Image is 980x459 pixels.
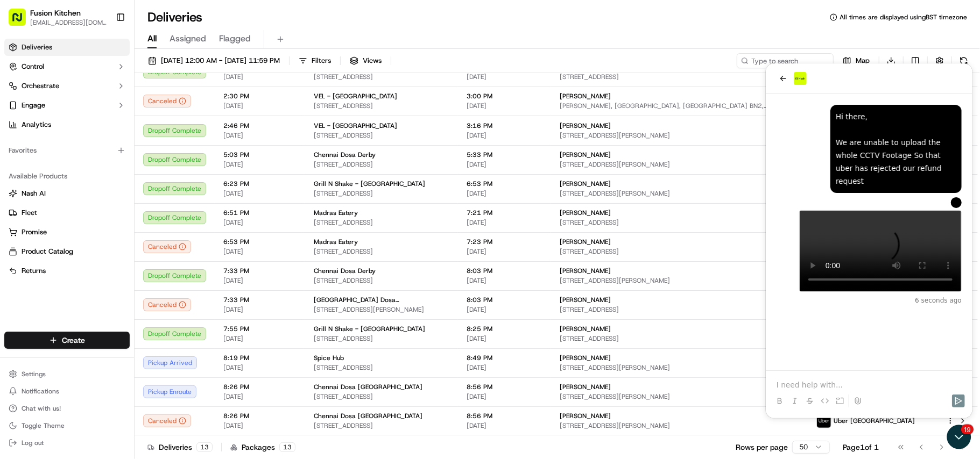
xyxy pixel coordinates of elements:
[560,131,799,140] span: [STREET_ADDRESS][PERSON_NAME]
[314,354,344,362] span: Spice Hub
[467,392,542,401] span: [DATE]
[22,189,46,198] span: Nash AI
[314,296,449,304] span: [GEOGRAPHIC_DATA] Dosa [GEOGRAPHIC_DATA]
[230,442,295,453] div: Packages
[223,238,297,246] span: 6:53 PM
[219,32,251,45] span: Flagged
[314,392,449,401] span: [STREET_ADDRESS]
[363,56,382,66] span: Views
[560,150,611,159] span: [PERSON_NAME]
[467,189,542,198] span: [DATE]
[560,354,611,362] span: [PERSON_NAME]
[223,180,297,188] span: 6:23 PM
[223,160,297,169] span: [DATE]
[22,62,44,71] span: Control
[223,363,297,372] span: [DATE]
[467,296,542,304] span: 8:03 PM
[294,53,336,68] button: Filters
[467,218,542,227] span: [DATE]
[467,325,542,333] span: 8:25 PM
[560,363,799,372] span: [STREET_ADDRESS][PERSON_NAME]
[143,95,191,107] button: Canceled
[560,276,799,285] span: [STREET_ADDRESS][PERSON_NAME]
[467,305,542,314] span: [DATE]
[560,121,611,130] span: [PERSON_NAME]
[223,218,297,227] span: [DATE]
[560,92,611,101] span: [PERSON_NAME]
[170,32,206,45] span: Assigned
[314,363,449,372] span: [STREET_ADDRESS]
[4,262,130,279] button: Returns
[560,218,799,227] span: [STREET_ADDRESS]
[467,150,542,159] span: 5:33 PM
[4,77,130,95] button: Orchestrate
[223,392,297,401] span: [DATE]
[4,142,130,159] div: Favorites
[143,240,191,253] div: Canceled
[314,121,397,130] span: VEL - [GEOGRAPHIC_DATA]
[4,435,130,450] button: Log out
[314,160,449,169] span: [STREET_ADDRESS]
[560,421,799,430] span: [STREET_ADDRESS][PERSON_NAME]
[560,334,799,343] span: [STREET_ADDRESS]
[467,276,542,285] span: [DATE]
[9,247,125,256] a: Product Catalog
[223,354,297,362] span: 8:19 PM
[22,370,46,378] span: Settings
[467,238,542,246] span: 7:23 PM
[467,421,542,430] span: [DATE]
[314,334,449,343] span: [STREET_ADDRESS]
[4,39,130,56] a: Deliveries
[956,53,971,68] button: Refresh
[147,9,202,26] h1: Deliveries
[838,53,875,68] button: Map
[467,73,542,81] span: [DATE]
[314,102,449,110] span: [STREET_ADDRESS]
[467,121,542,130] span: 3:16 PM
[560,247,799,256] span: [STREET_ADDRESS]
[467,160,542,169] span: [DATE]
[467,412,542,420] span: 8:56 PM
[9,227,125,237] a: Promise
[22,81,59,91] span: Orchestrate
[314,150,376,159] span: Chennai Dosa Derby
[4,204,130,221] button: Fleet
[467,354,542,362] span: 8:49 PM
[560,238,611,246] span: [PERSON_NAME]
[560,73,799,81] span: [STREET_ADDRESS]
[560,392,799,401] span: [STREET_ADDRESS][PERSON_NAME]
[467,247,542,256] span: [DATE]
[147,32,157,45] span: All
[30,8,81,18] button: Fusion Kitchen
[196,442,213,452] div: 13
[314,73,449,81] span: [STREET_ADDRESS]
[4,4,111,30] button: Fusion Kitchen[EMAIL_ADDRESS][DOMAIN_NAME]
[223,305,297,314] span: [DATE]
[314,412,422,420] span: Chennai Dosa [GEOGRAPHIC_DATA]
[314,189,449,198] span: [STREET_ADDRESS]
[22,120,51,130] span: Analytics
[766,63,972,418] iframe: Customer support window
[4,224,130,241] button: Promise
[30,18,107,27] button: [EMAIL_ADDRESS][DOMAIN_NAME]
[467,102,542,110] span: [DATE]
[467,334,542,343] span: [DATE]
[345,53,386,68] button: Views
[560,102,799,110] span: [PERSON_NAME], [GEOGRAPHIC_DATA], [GEOGRAPHIC_DATA] BN2, [GEOGRAPHIC_DATA]
[560,267,611,275] span: [PERSON_NAME]
[22,208,37,218] span: Fleet
[560,180,611,188] span: [PERSON_NAME]
[834,417,915,425] span: Uber [GEOGRAPHIC_DATA]
[856,56,870,66] span: Map
[223,334,297,343] span: [DATE]
[4,332,130,349] button: Create
[314,92,397,101] span: VEL - [GEOGRAPHIC_DATA]
[22,387,59,396] span: Notifications
[279,442,295,452] div: 13
[22,227,47,237] span: Promise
